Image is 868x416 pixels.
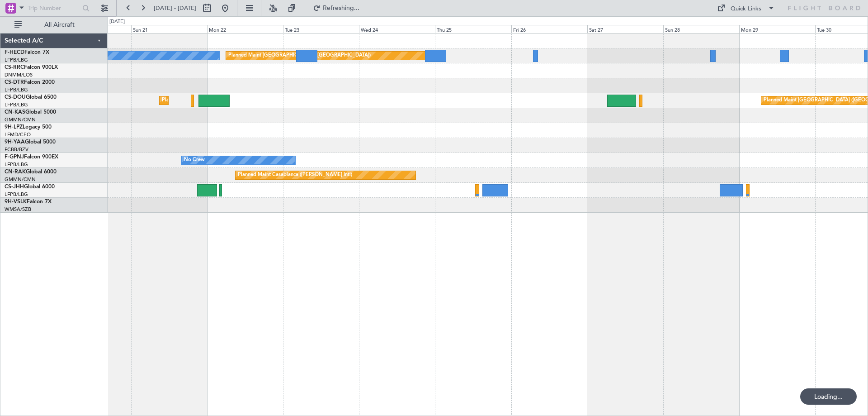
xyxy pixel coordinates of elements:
span: CS-DTR [5,80,24,85]
input: Trip Number [28,1,80,15]
a: 9H-VSLKFalcon 7X [5,199,52,205]
div: No Crew [184,153,205,167]
a: LFPB/LBG [5,191,28,198]
span: 9H-VSLK [5,199,27,205]
a: F-GPNJFalcon 900EX [5,154,58,160]
div: Planned Maint [GEOGRAPHIC_DATA] ([GEOGRAPHIC_DATA]) [162,94,304,107]
a: LFMD/CEQ [5,131,31,138]
div: Mon 22 [207,25,283,33]
span: CS-JHH [5,184,24,190]
div: Sat 27 [587,25,663,33]
a: 9H-YAAGlobal 5000 [5,139,56,145]
span: [DATE] - [DATE] [154,4,196,12]
a: LFPB/LBG [5,86,28,93]
div: Quick Links [731,5,761,14]
a: LFPB/LBG [5,101,28,108]
a: FCBB/BZV [5,146,28,153]
div: Loading... [800,388,857,405]
a: DNMM/LOS [5,72,33,78]
span: CS-RRC [5,65,24,70]
a: CS-DTRFalcon 2000 [5,80,55,85]
div: Mon 29 [739,25,815,33]
a: CN-KASGlobal 5000 [5,110,56,115]
button: All Aircraft [10,18,98,32]
div: Sun 28 [663,25,739,33]
div: Thu 25 [435,25,511,33]
a: GMMN/CMN [5,176,36,183]
a: CS-RRCFalcon 900LX [5,65,58,70]
div: Planned Maint Casablanca ([PERSON_NAME] Intl) [238,168,352,182]
a: CS-JHHGlobal 6000 [5,184,55,190]
span: 9H-YAA [5,139,25,145]
button: Quick Links [712,1,779,15]
div: Planned Maint [GEOGRAPHIC_DATA] ([GEOGRAPHIC_DATA]) [228,49,371,62]
a: CS-DOUGlobal 6500 [5,95,57,100]
span: All Aircraft [24,22,95,28]
div: Tue 23 [283,25,359,33]
a: CN-RAKGlobal 6000 [5,169,57,175]
span: CS-DOU [5,95,26,100]
span: CN-RAK [5,169,26,175]
a: 9H-LPZLegacy 500 [5,124,52,130]
div: Sun 21 [131,25,207,33]
a: WMSA/SZB [5,206,31,213]
div: Wed 24 [359,25,435,33]
button: Refreshing... [309,1,363,15]
span: F-GPNJ [5,154,24,160]
a: LFPB/LBG [5,57,28,63]
a: F-HECDFalcon 7X [5,50,49,55]
span: F-HECD [5,50,24,55]
span: Refreshing... [322,5,360,11]
span: 9H-LPZ [5,124,23,130]
div: Fri 26 [511,25,587,33]
a: LFPB/LBG [5,161,28,168]
a: GMMN/CMN [5,116,36,123]
div: [DATE] [109,18,125,26]
span: CN-KAS [5,110,25,115]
